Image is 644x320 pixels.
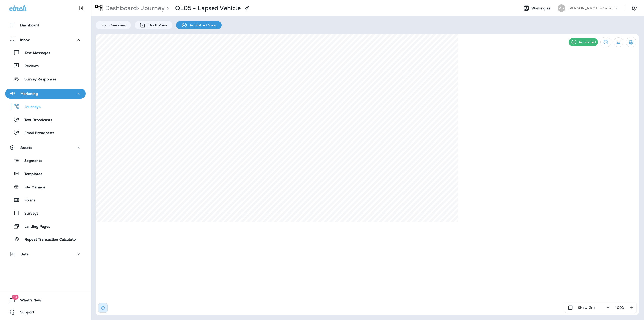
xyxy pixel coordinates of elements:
[5,221,86,231] button: Landing Pages
[5,168,86,179] button: Templates
[20,146,32,150] p: Assets
[103,4,139,12] p: Dashboard >
[15,310,34,316] span: Support
[5,195,86,205] button: Forms
[20,237,77,242] p: Repeat Transaction Calculator
[12,295,18,300] span: 19
[165,4,169,12] p: >
[19,224,50,229] p: Landing Pages
[20,51,50,56] p: Text Messages
[5,155,86,166] button: Segments
[5,295,86,305] button: 19What's New
[19,77,56,82] p: Survey Responses
[5,89,86,99] button: Marketing
[531,6,553,10] span: Working as:
[5,20,86,30] button: Dashboard
[20,105,41,110] p: Journeys
[19,64,39,69] p: Reviews
[5,127,86,138] button: Email Broadcasts
[578,306,596,310] p: Show Grid
[20,23,39,27] p: Dashboard
[139,4,165,12] p: Journey
[20,198,35,203] p: Forms
[19,118,52,123] p: Text Broadcasts
[75,3,89,13] button: Collapse Sidebar
[175,4,241,12] p: QL05 - Lapsed Vehicle
[107,23,126,27] p: Overview
[19,185,47,190] p: File Manager
[615,306,625,310] p: 100 %
[5,307,86,317] button: Support
[20,92,38,96] p: Marketing
[187,23,217,27] p: Published View
[5,143,86,153] button: Assets
[5,114,86,125] button: Text Broadcasts
[19,211,38,216] p: Surveys
[5,182,86,192] button: File Manager
[600,37,611,47] button: View Changelog
[630,4,639,13] button: Settings
[5,47,86,58] button: Text Messages
[146,23,167,27] p: Draft View
[19,131,54,136] p: Email Broadcasts
[19,172,42,177] p: Templates
[20,38,30,42] p: Inbox
[20,252,29,256] p: Data
[5,60,86,71] button: Reviews
[579,40,596,44] p: Published
[5,208,86,218] button: Surveys
[558,4,565,12] div: AS
[5,234,86,244] button: Repeat Transaction Calculator
[5,101,86,112] button: Journeys
[15,298,41,304] span: What's New
[626,37,636,47] button: Settings
[19,159,42,164] p: Segments
[5,35,86,45] button: Inbox
[5,249,86,259] button: Data
[5,74,86,84] button: Survey Responses
[614,37,623,47] button: Filter Statistics
[568,6,614,10] p: [PERSON_NAME]’s Service Inc.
